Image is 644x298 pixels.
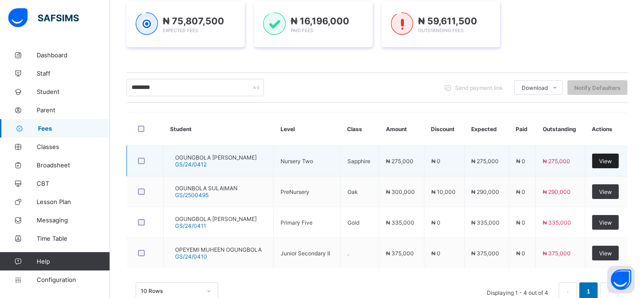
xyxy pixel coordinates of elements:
span: View [599,158,612,165]
span: Sapphire [347,158,370,165]
span: ₦ 75,807,500 [163,16,224,27]
th: Discount [424,112,464,146]
span: OGUNGBOLA [PERSON_NAME] [175,154,257,161]
span: ₦ 0 [516,219,525,226]
span: GS/2500495 [175,192,209,199]
span: ₦ 0 [516,188,525,195]
span: . [347,250,349,257]
span: ₦ 59,611,500 [418,16,477,27]
span: GS/24/0411 [175,222,206,229]
span: View [599,188,612,195]
th: Outstanding [536,112,585,146]
span: CBT [37,180,110,187]
span: Messaging [37,216,110,224]
span: Paid Fees [291,28,313,33]
span: Help [37,258,110,265]
span: ₦ 0 [431,250,440,257]
span: Notify Defaulters [574,84,621,91]
span: ₦ 375,000 [386,250,414,257]
th: Actions [585,112,627,146]
span: ₦ 300,000 [386,188,415,195]
span: Download [522,84,548,91]
span: ₦ 275,000 [386,158,413,165]
img: paid-1.3eb1404cbcb1d3b736510a26bbfa3ccb.svg [263,12,286,35]
th: Paid [509,112,536,146]
span: ₦ 0 [516,250,525,257]
img: outstanding-1.146d663e52f09953f639664a84e30106.svg [391,12,413,35]
span: Fees [38,125,110,132]
span: ₦ 335,000 [472,219,500,226]
span: Classes [37,143,110,150]
span: ₦ 375,000 [472,250,500,257]
img: expected-1.03dd87d44185fb6c27cc9b2570c10499.svg [136,12,158,35]
th: Student [164,112,274,146]
div: 10 Rows [141,288,201,295]
span: ₦ 0 [516,158,525,165]
span: View [599,219,612,226]
span: PreNursery [281,188,309,195]
a: 1 [584,286,593,298]
span: ₦ 275,000 [543,158,570,165]
span: Oak [347,188,358,195]
span: Primary Five [281,219,313,226]
span: ₦ 10,000 [431,188,456,195]
span: Broadsheet [37,161,110,169]
span: Staff [37,70,110,77]
th: Class [340,112,379,146]
span: Nursery Two [281,158,313,165]
span: Send payment link [455,84,503,91]
span: ₦ 335,000 [386,219,414,226]
span: Dashboard [37,51,110,59]
span: Configuration [37,276,110,283]
span: Parent [37,106,110,114]
img: safsims [8,8,79,28]
span: Expected Fees [163,28,198,33]
button: Open asap [607,266,635,293]
th: Amount [379,112,424,146]
span: OGUNGBOLA [PERSON_NAME] [175,215,257,222]
span: Outstanding Fees [418,28,463,33]
span: Time Table [37,235,110,242]
span: ₦ 335,000 [543,219,571,226]
span: OPEYEMI MUHEEN OGUNGBOLA [175,246,262,253]
span: ₦ 0 [431,219,440,226]
th: Expected [464,112,509,146]
th: Level [274,112,340,146]
span: Junior Secondary II [281,250,330,257]
span: Lesson Plan [37,198,110,205]
span: ₦ 16,196,000 [291,16,349,27]
span: View [599,250,612,257]
span: GS/24/0410 [175,253,207,260]
span: ₦ 0 [431,158,440,165]
span: ₦ 375,000 [543,250,571,257]
span: Student [37,88,110,95]
span: ₦ 275,000 [472,158,499,165]
span: OGUNBOLA SULAIMAN [175,185,237,192]
span: GS/24/0412 [175,161,207,168]
span: Gold [347,219,359,226]
span: ₦ 290,000 [543,188,571,195]
span: ₦ 290,000 [472,188,500,195]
